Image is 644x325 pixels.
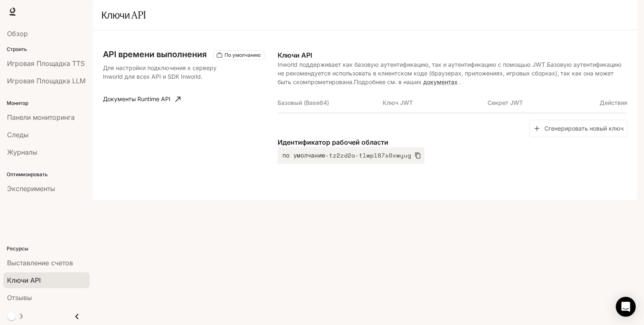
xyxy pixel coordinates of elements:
[423,78,458,85] a: документах
[224,52,261,58] ya-tr-span: По умолчанию
[459,78,461,85] ya-tr-span: .
[100,91,184,107] a: Документы Runtime API
[213,50,265,60] div: Эти клавиши будут работать только в вашем текущем рабочем пространстве
[103,64,217,80] ya-tr-span: Для настройки подключения к серверу Inworld для всех API и SDK Inworld.
[600,99,627,106] ya-tr-span: Действия
[103,94,171,104] ya-tr-span: Документы Runtime API
[354,78,422,85] ya-tr-span: Подробнее см. в наших
[488,99,523,106] ya-tr-span: Секрет JWT
[103,49,207,59] ya-tr-span: API времени выполнения
[544,124,624,134] ya-tr-span: Сгенерировать новый ключ
[278,147,424,164] button: по умолчанию-tz2zd2a-tlwpl87s0xwyug
[278,61,547,68] ya-tr-span: Inworld поддерживает как базовую аутентификацию, так и аутентификацию с помощью JWT.
[529,120,627,138] button: Сгенерировать новый ключ
[616,297,636,317] div: Откройте Интерком-Мессенджер
[278,138,388,146] ya-tr-span: Идентификатор рабочей области
[383,99,413,106] ya-tr-span: Ключ JWT
[283,150,411,161] ya-tr-span: по умолчанию-tz2zd2a-tlwpl87s0xwyug
[278,51,312,59] ya-tr-span: Ключи API
[278,99,329,106] ya-tr-span: Базовый (Base64)
[278,61,622,85] ya-tr-span: Базовую аутентификацию не рекомендуется использовать в клиентском коде (браузерах, приложениях, и...
[101,9,146,21] ya-tr-span: Ключи API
